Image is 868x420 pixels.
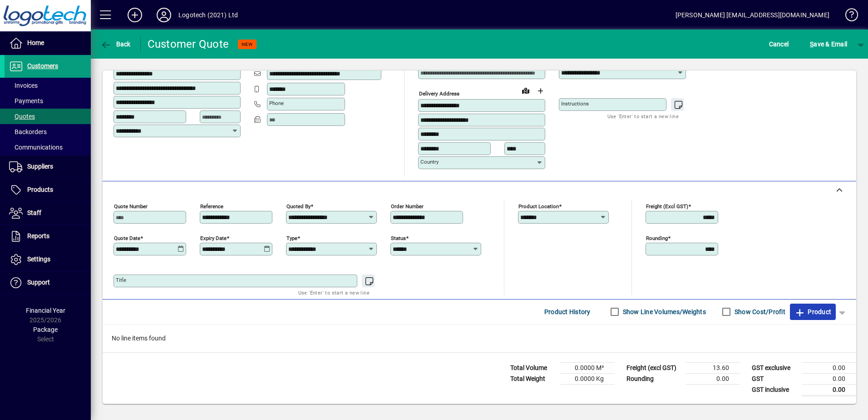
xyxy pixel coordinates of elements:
button: Cancel [767,36,791,52]
mat-label: Instructions [561,100,589,107]
mat-label: Expiry date [200,235,227,241]
span: Customers [27,62,58,70]
span: S [810,40,814,48]
td: 0.00 [802,362,856,373]
span: Cancel [769,37,789,51]
mat-label: Quote date [114,235,140,241]
span: Support [27,279,50,286]
span: Products [27,186,53,193]
a: Quotes [5,109,91,124]
td: 0.00 [686,373,740,384]
span: Package [33,326,58,333]
td: 0.00 [802,373,856,384]
mat-label: Status [391,235,406,241]
a: Communications [5,140,91,155]
label: Show Line Volumes/Weights [621,307,706,316]
td: Freight (excl GST) [622,362,686,373]
button: Product History [541,304,594,320]
td: Rounding [622,373,686,384]
a: Reports [5,225,91,248]
td: GST [747,373,802,384]
label: Show Cost/Profit [733,307,785,316]
span: Product [794,305,831,319]
a: Payments [5,93,91,109]
a: Products [5,179,91,201]
a: View on map [518,83,533,98]
span: Financial Year [26,307,65,314]
a: Support [5,271,91,294]
td: Total Weight [506,373,560,384]
td: 0.00 [802,384,856,395]
td: 0.0000 Kg [560,373,615,384]
span: Reports [27,232,49,240]
div: [PERSON_NAME] [EMAIL_ADDRESS][DOMAIN_NAME] [676,8,829,22]
mat-label: Reference [200,203,223,209]
td: GST inclusive [747,384,802,395]
span: NEW [242,41,253,47]
span: Suppliers [27,163,53,170]
td: 0.0000 M³ [560,362,615,373]
mat-label: Country [420,159,439,165]
mat-hint: Use 'Enter' to start a new line [607,111,679,121]
span: Quotes [9,113,35,120]
span: ave & Email [810,37,847,51]
mat-label: Product location [518,203,559,209]
a: Home [5,32,91,55]
span: Home [27,39,44,46]
mat-label: Type [286,235,297,241]
button: Save & Email [805,36,852,52]
td: Total Volume [506,362,560,373]
mat-label: Quoted by [286,203,311,209]
mat-hint: Use 'Enter' to start a new line [298,287,370,298]
span: Backorders [9,128,47,135]
a: Backorders [5,124,91,140]
td: GST exclusive [747,362,802,373]
mat-label: Title [116,277,126,283]
div: Customer Quote [148,37,229,51]
div: No line items found [103,325,856,352]
button: Product [790,304,836,320]
app-page-header-button: Back [91,36,141,52]
mat-label: Quote number [114,203,148,209]
span: Staff [27,209,41,216]
mat-label: Order number [391,203,424,209]
button: Add [120,7,149,23]
mat-label: Phone [269,100,284,106]
a: Suppliers [5,155,91,178]
a: Staff [5,202,91,225]
button: Back [98,36,133,52]
mat-label: Freight (excl GST) [646,203,688,209]
span: Settings [27,255,50,263]
a: Settings [5,248,91,271]
span: Back [100,40,131,48]
a: Invoices [5,78,91,93]
td: 13.60 [686,362,740,373]
button: Choose address [533,84,547,98]
button: Profile [149,7,178,23]
div: Logotech (2021) Ltd [178,8,238,22]
a: Knowledge Base [838,2,857,31]
mat-label: Rounding [646,235,668,241]
span: Communications [9,144,63,151]
span: Payments [9,97,43,105]
span: Product History [544,305,591,319]
span: Invoices [9,82,38,89]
